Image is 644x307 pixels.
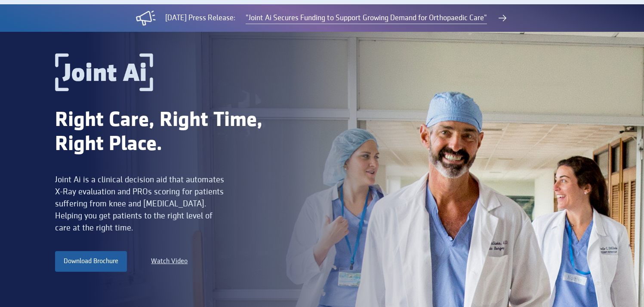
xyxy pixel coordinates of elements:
[151,256,188,267] a: Watch Video
[165,12,235,24] div: [DATE] Press Release:
[246,12,487,24] a: "Joint Ai Secures Funding to Support Growing Demand for Orthopaedic Care"
[55,108,300,157] div: Right Care, Right Time, Right Place.
[55,251,127,272] a: Download Brochure
[55,174,227,234] div: Joint Ai is a clinical decision aid that automates X-Ray evaluation and PROs scoring for patients...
